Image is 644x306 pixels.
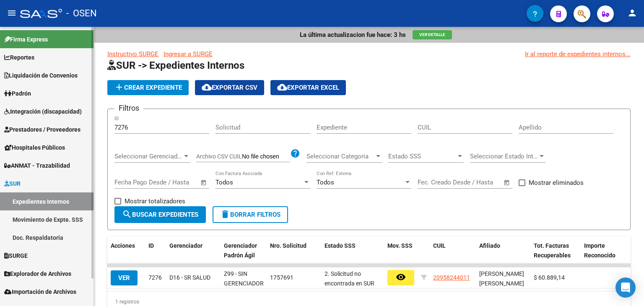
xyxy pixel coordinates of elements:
span: Z99 - SIN GERENCIADOR [224,270,264,287]
mat-icon: help [290,148,300,158]
span: 20958244011 [433,274,470,281]
span: 7276 [148,274,162,281]
span: SURGE [4,251,28,260]
span: SUR -> Expedientes Internos [107,60,244,71]
span: Todos [216,179,233,186]
span: Liquidación de Convenios [4,71,78,80]
span: 1757691 [270,274,293,281]
span: Prestadores / Proveedores [4,125,80,134]
a: Instructivo SURGE [107,50,158,58]
span: D16 - SR SALUD [169,274,210,281]
span: $ 60.889,14 [534,274,565,281]
span: Borrar Filtros [220,211,280,218]
span: Mov. SSS [387,242,413,249]
mat-icon: delete [220,209,230,219]
span: Ver Detalle [419,32,445,37]
input: End date [452,179,493,186]
span: Importación de Archivos [4,287,76,296]
datatable-header-cell: Importe Reconocido [581,237,631,265]
span: Seleccionar Gerenciador [114,153,182,160]
mat-icon: cloud_download [202,82,212,92]
mat-icon: remove_red_eye [396,272,406,282]
span: Seleccionar Categoria [306,153,374,160]
button: VER [111,270,138,285]
p: La última actualizacion fue hace: 3 hs [300,30,406,39]
datatable-header-cell: Gerenciador Padrón Ágil [221,237,267,265]
span: Exportar CSV [202,84,257,91]
div: Open Intercom Messenger [615,277,636,298]
datatable-header-cell: Tot. Facturas Recuperables [530,237,581,265]
span: Acciones [111,242,135,249]
span: Crear Expediente [114,84,182,91]
button: Buscar Expedientes [114,206,206,223]
datatable-header-cell: Mov. SSS [384,237,418,265]
span: - OSEN [66,4,97,23]
button: Open calendar [199,178,209,187]
span: Seleccionar Estado Interno [470,153,538,160]
mat-icon: add [114,82,124,92]
datatable-header-cell: Gerenciador [166,237,221,265]
button: Crear Expediente [107,80,189,95]
mat-icon: search [122,209,132,219]
mat-icon: person [627,8,637,18]
span: ANMAT - Trazabilidad [4,161,70,170]
input: Start date [114,179,142,186]
button: Exportar EXCEL [270,80,346,95]
span: Nro. Solicitud [270,242,306,249]
datatable-header-cell: Estado SSS [321,237,384,265]
datatable-header-cell: Acciones [107,237,145,265]
span: Gerenciador [169,242,203,249]
span: Estado SSS [325,242,356,249]
span: Hospitales Públicos [4,143,65,152]
span: Estado SSS [388,153,456,160]
input: Archivo CSV CUIL [242,153,290,161]
span: Mostrar eliminados [529,178,584,188]
span: VER [118,274,130,282]
span: Exportar EXCEL [277,84,339,91]
a: Ir al reporte de expedientes internos... [525,49,631,59]
span: ID [148,242,154,249]
span: CUIL [433,242,446,249]
span: Archivo CSV CUIL [196,153,242,160]
button: Open calendar [502,178,512,187]
span: Buscar Expedientes [122,211,198,218]
a: Ingresar a SURGE [164,50,213,58]
span: Todos [317,179,334,186]
span: Mostrar totalizadores [125,196,185,206]
input: Start date [418,179,445,186]
span: Padrón [4,89,31,98]
mat-icon: menu [7,8,17,18]
span: Gerenciador Padrón Ágil [224,242,257,259]
span: Explorador de Archivos [4,269,71,278]
button: Exportar CSV [195,80,264,95]
span: Reportes [4,53,34,62]
datatable-header-cell: Nro. Solicitud [267,237,321,265]
span: 2. Solicitud no encontrada en SUR [325,270,374,287]
span: Firma Express [4,35,48,44]
mat-icon: cloud_download [277,82,287,92]
span: SUR [4,179,21,188]
h3: Filtros [114,102,143,114]
span: Integración (discapacidad) [4,107,82,116]
datatable-header-cell: ID [145,237,166,265]
input: End date [149,179,190,186]
span: Tot. Facturas Recuperables [534,242,571,259]
span: Afiliado [479,242,500,249]
datatable-header-cell: Afiliado [476,237,530,265]
span: Importe Reconocido [584,242,615,259]
span: [PERSON_NAME] [PERSON_NAME] [479,270,524,287]
button: Borrar Filtros [213,206,288,223]
button: Ver Detalle [413,30,452,39]
datatable-header-cell: CUIL [430,237,476,265]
